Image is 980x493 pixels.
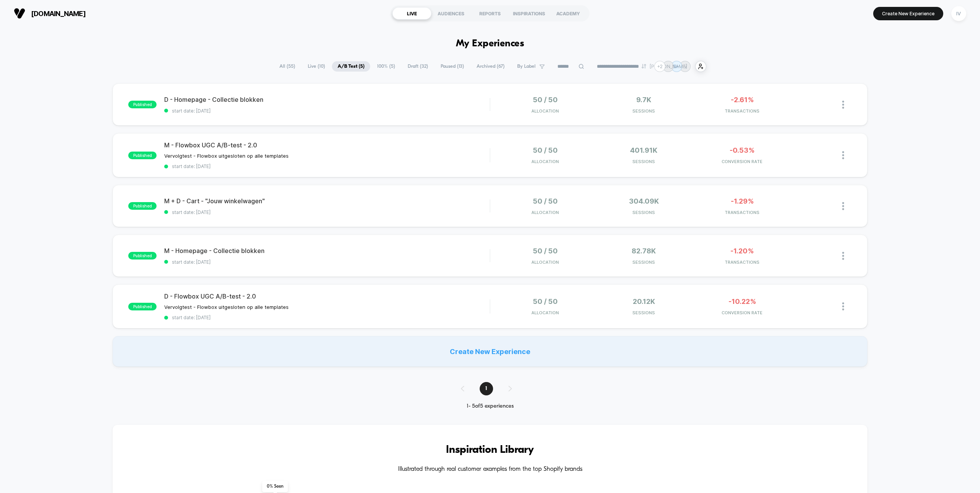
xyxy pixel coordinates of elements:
span: 0 % Seen [262,481,288,492]
img: close [842,252,844,260]
span: Paused ( 13 ) [435,61,470,72]
span: Allocation [531,159,559,164]
h3: Inspiration Library [136,444,844,456]
span: 9.7k [636,96,651,104]
span: Archived ( 67 ) [471,61,510,72]
div: + 2 [654,61,665,72]
div: IV [951,6,966,21]
span: 50 / 50 [533,247,558,255]
span: start date: [DATE] [164,315,490,320]
span: All ( 55 ) [274,61,301,72]
span: start date: [DATE] [164,209,490,215]
span: start date: [DATE] [164,108,490,114]
div: Create New Experience [113,336,867,367]
span: 50 / 50 [533,197,558,205]
span: -1.29% [731,197,754,205]
span: 50 / 50 [533,146,558,154]
span: 1 [480,382,493,395]
span: published [128,303,157,310]
span: 304.09k [629,197,659,205]
div: INSPIRATIONS [510,7,549,20]
button: [DOMAIN_NAME] [11,7,88,20]
span: published [128,101,157,108]
span: -2.61% [731,96,754,104]
span: Live ( 10 ) [302,61,331,72]
button: IV [949,6,969,21]
span: -1.20% [730,247,754,255]
span: Allocation [531,210,559,215]
span: Sessions [596,210,691,215]
span: 82.78k [632,247,656,255]
span: D - Flowbox UGC A/B-test - 2.0 [164,292,490,300]
span: Vervolgtest - Flowbox uitgesloten op alle templates [164,304,289,310]
img: close [842,302,844,310]
span: A/B Test ( 5 ) [332,61,370,72]
div: REPORTS [470,7,510,20]
span: Draft ( 32 ) [402,61,434,72]
h1: My Experiences [456,38,524,49]
span: Sessions [596,310,691,315]
span: -10.22% [728,297,756,305]
span: -0.53% [730,146,755,154]
img: close [842,151,844,159]
span: M - Flowbox UGC A/B-test - 2.0 [164,141,490,149]
span: [DOMAIN_NAME] [31,10,86,18]
span: 50 / 50 [533,297,558,305]
span: CONVERSION RATE [695,310,789,315]
p: [PERSON_NAME] [650,64,687,69]
span: published [128,202,157,210]
span: start date: [DATE] [164,163,490,169]
div: 1 - 5 of 5 experiences [453,403,527,410]
span: Sessions [596,108,691,114]
div: AUDIENCES [431,7,470,20]
button: Create New Experience [873,7,943,20]
h4: Illustrated through real customer examples from the top Shopify brands [136,466,844,473]
img: close [842,202,844,210]
span: published [128,152,157,159]
span: 50 / 50 [533,96,558,104]
div: LIVE [392,7,431,20]
span: Allocation [531,260,559,265]
span: start date: [DATE] [164,259,490,265]
span: Sessions [596,159,691,164]
span: M + D - Cart - "Jouw winkelwagen" [164,197,490,205]
span: M - Homepage - Collectie blokken [164,247,490,255]
span: TRANSACTIONS [695,260,789,265]
span: Allocation [531,108,559,114]
img: close [842,101,844,109]
span: Allocation [531,310,559,315]
img: Visually logo [14,8,25,19]
img: end [642,64,646,69]
span: TRANSACTIONS [695,108,789,114]
span: D - Homepage - Collectie blokken [164,96,490,103]
span: published [128,252,157,260]
div: ACADEMY [549,7,588,20]
span: TRANSACTIONS [695,210,789,215]
span: By Label [517,64,536,69]
span: 20.12k [633,297,655,305]
span: 100% ( 5 ) [371,61,401,72]
span: 401.91k [630,146,657,154]
span: CONVERSION RATE [695,159,789,164]
span: Vervolgtest - Flowbox uitgesloten op alle templates [164,153,289,159]
span: Sessions [596,260,691,265]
